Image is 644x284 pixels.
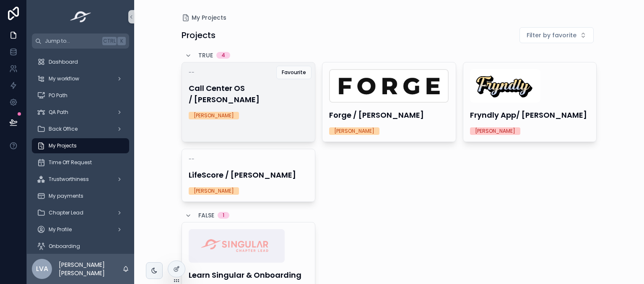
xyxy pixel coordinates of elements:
a: Back Office [32,121,129,137]
span: FALSE [198,211,214,219]
button: Favourite [276,66,312,79]
span: Filter by favorite [527,31,576,39]
span: -- [189,69,195,76]
a: My Projects [32,138,129,153]
span: TRUE [198,51,213,59]
p: [PERSON_NAME] [PERSON_NAME] [59,261,122,277]
a: My Projects [182,13,226,22]
span: My payments [49,193,83,199]
h1: Projects [182,29,216,41]
span: Favourite [282,69,306,76]
span: My Projects [49,142,77,149]
span: My Profile [49,226,72,233]
img: Forge.png [329,69,449,103]
a: Time Off Request [32,155,129,170]
a: PO Path [32,88,129,103]
span: QA Path [49,109,68,116]
span: Onboarding [49,243,80,250]
a: My workflow [32,71,129,86]
a: QA Path [32,105,129,120]
span: Ctrl [102,37,117,45]
h4: Learn Singular & Onboarding [189,269,309,281]
div: [PERSON_NAME] [475,127,515,135]
h4: Call Center OS / [PERSON_NAME] [189,83,309,105]
span: My Projects [192,13,226,22]
div: [PERSON_NAME] [334,127,374,135]
button: Select Button [519,27,594,43]
a: Chapter Lead [32,205,129,220]
div: [PERSON_NAME] [194,187,234,195]
a: Forge.pngForge / [PERSON_NAME][PERSON_NAME] [322,62,456,142]
span: My workflow [49,75,79,82]
div: [PERSON_NAME] [194,112,234,119]
a: Captura-de-pantalla-2024-05-16-a-la(s)-15.25.47.pngFryndly App/ [PERSON_NAME][PERSON_NAME] [463,62,597,142]
a: My Profile [32,222,129,237]
a: My payments [32,188,129,204]
span: Time Off Request [49,159,92,166]
h4: LifeScore / [PERSON_NAME] [189,169,309,181]
div: 4 [221,52,225,59]
h4: Forge / [PERSON_NAME] [329,109,449,121]
span: Jump to... [45,38,99,44]
span: Trustworthiness [49,176,89,183]
img: App logo [68,10,94,23]
button: Jump to...CtrlK [32,34,129,49]
img: Captura-de-pantalla-2024-05-16-a-la(s)-15.25.47.png [470,69,540,103]
span: -- [189,156,195,163]
img: Singular-Chapter-Lead.png [189,229,285,263]
span: Back Office [49,126,78,132]
span: K [118,38,125,44]
h4: Fryndly App/ [PERSON_NAME] [470,109,590,121]
a: Onboarding [32,239,129,254]
a: --Call Center OS / [PERSON_NAME][PERSON_NAME]Favourite [182,62,316,142]
span: Dashboard [49,59,78,65]
a: Trustworthiness [32,172,129,187]
span: PO Path [49,92,68,99]
span: LVA [36,264,48,274]
div: scrollable content [27,49,134,254]
div: 1 [223,212,224,219]
span: Chapter Lead [49,209,83,216]
a: --LifeScore / [PERSON_NAME][PERSON_NAME] [182,149,316,202]
a: Dashboard [32,54,129,70]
